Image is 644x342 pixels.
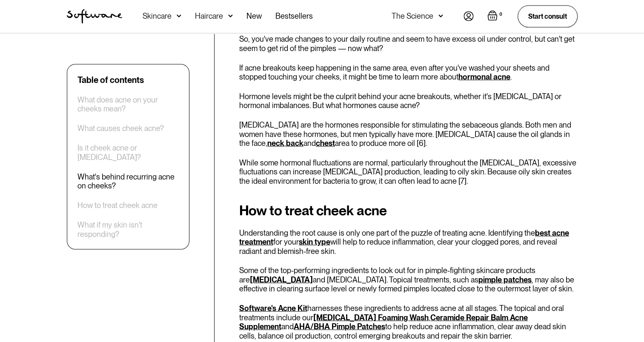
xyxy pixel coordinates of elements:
a: Software's Acne Kit [239,304,307,313]
p: Understanding the root cause is only one part of the puzzle of treating acne. Identifying the for... [239,228,578,256]
img: arrow down [438,12,443,20]
p: So, you've made changes to your daily routine and seem to have excess oil under control, but can'... [239,34,578,53]
a: What causes cheek acne? [77,124,164,133]
a: What's behind recurring acne on cheeks? [77,172,179,190]
img: arrow down [228,12,233,20]
p: Some of the top-performing ingredients to look out for in pimple-fighting skincare products are a... [239,266,578,294]
a: Open empty cart [487,11,504,23]
a: pimple patches [478,275,532,284]
a: [MEDICAL_DATA] Foaming Wash [313,313,429,322]
a: Ceramide Repair Balm [430,313,508,322]
a: chest [316,139,335,148]
a: Is it cheek acne or [MEDICAL_DATA]? [77,143,179,162]
div: Haircare [195,12,223,20]
img: Software Logo [67,9,122,24]
div: Table of contents [77,74,144,85]
p: If acne breakouts keep happening in the same area, even after you've washed your sheets and stopp... [239,63,578,82]
p: While some hormonal fluctuations are normal, particularly throughout the [MEDICAL_DATA], excessiv... [239,158,578,186]
a: AHA/BHA Pimple Patches [294,322,385,331]
a: What if my skin isn't responding? [77,220,179,239]
a: best acne treatment [239,228,569,247]
a: skin type [299,237,330,246]
div: 0 [498,11,504,18]
a: home [67,9,122,24]
a: neck [267,139,284,148]
img: arrow down [177,12,181,20]
div: The Science [392,12,433,20]
a: Acne Supplement [239,313,528,331]
a: Start consult [518,6,578,27]
p: [MEDICAL_DATA] are the hormones responsible for stimulating the sebaceous glands. Both men and wo... [239,120,578,148]
a: hormonal acne [458,72,510,81]
a: [MEDICAL_DATA] [250,275,313,284]
div: Skincare [143,12,172,20]
h2: How to treat cheek acne [239,203,578,218]
a: What does acne on your cheeks mean? [77,95,179,113]
a: How to treat cheek acne [77,201,157,210]
p: harnesses these ingredients to address acne at all stages. The topical and oral treatments includ... [239,304,578,340]
a: back [286,139,303,148]
p: Hormone levels might be the culprit behind your acne breakouts, whether it's [MEDICAL_DATA] or ho... [239,92,578,110]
